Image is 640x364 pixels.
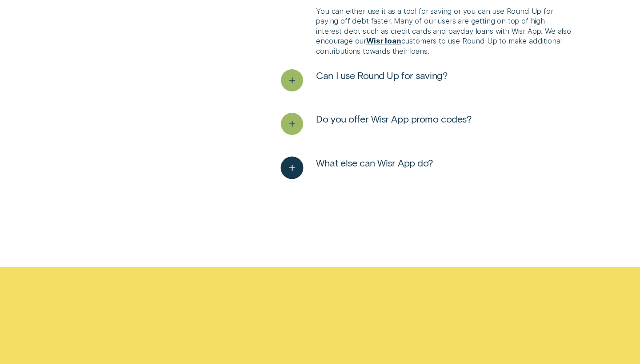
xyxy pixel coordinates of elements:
button: See more [281,113,472,135]
button: See more [281,69,448,91]
a: Wisr loan [366,36,401,45]
span: What else can Wisr App do? [316,157,433,169]
span: Can I use Round Up for saving? [316,69,448,81]
button: See more [281,157,433,179]
p: You can either use it as a tool for saving or you can use Round Up for paying off debt faster. Ma... [316,6,573,56]
span: Do you offer Wisr App promo codes? [316,113,472,125]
